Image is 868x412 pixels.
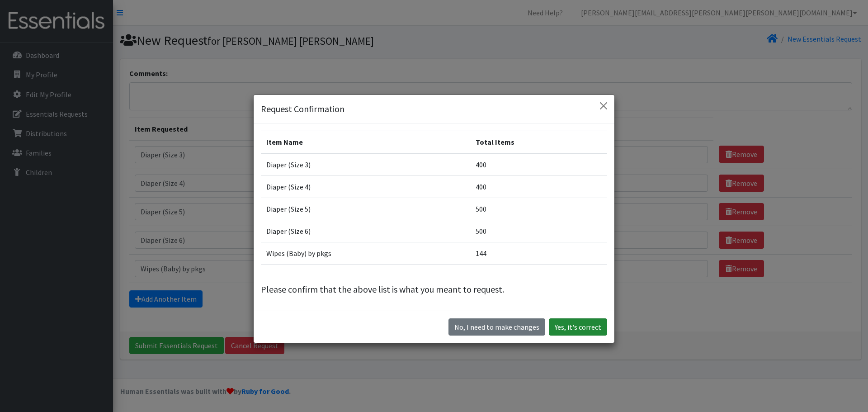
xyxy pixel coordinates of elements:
td: 500 [470,198,607,220]
h5: Request Confirmation [261,102,344,116]
th: Item Name [261,131,470,153]
td: Diaper (Size 6) [261,220,470,242]
td: 400 [470,153,607,176]
button: Close [596,99,611,113]
button: Yes, it's correct [549,318,607,336]
button: No I need to make changes [448,318,545,336]
td: Diaper (Size 3) [261,153,470,176]
th: Total Items [470,131,607,153]
td: 400 [470,175,607,198]
td: 500 [470,220,607,242]
td: 144 [470,242,607,264]
td: Diaper (Size 4) [261,175,470,198]
p: Please confirm that the above list is what you meant to request. [261,283,607,296]
td: Wipes (Baby) by pkgs [261,242,470,264]
td: Diaper (Size 5) [261,198,470,220]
